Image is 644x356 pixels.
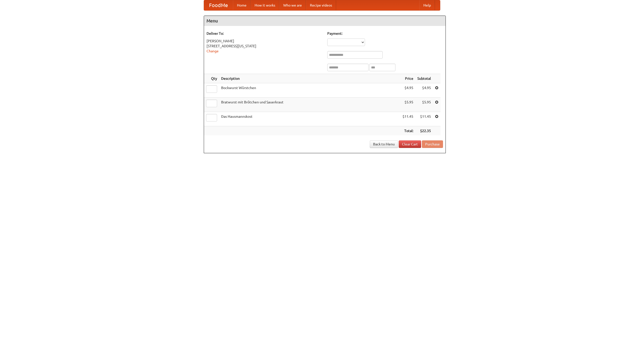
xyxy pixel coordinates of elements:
[219,83,400,98] td: Bockwurst Würstchen
[400,112,415,126] td: $11.45
[207,31,322,36] h5: Deliver To:
[219,112,400,126] td: Das Hausmannskost
[219,74,400,83] th: Description
[399,140,421,148] a: Clear Cart
[400,98,415,112] td: $5.95
[327,31,443,36] h5: Payment:
[400,74,415,83] th: Price
[415,112,433,126] td: $11.45
[204,74,219,83] th: Qty
[204,16,446,26] h4: Menu
[251,0,279,10] a: How it works
[219,98,400,112] td: Bratwurst mit Brötchen und Sauerkraut
[422,140,443,148] button: Purchase
[415,126,433,136] th: $22.35
[204,0,233,10] a: FoodMe
[415,83,433,98] td: $4.95
[233,0,251,10] a: Home
[415,74,433,83] th: Subtotal
[207,44,322,49] div: [STREET_ADDRESS][US_STATE]
[279,0,306,10] a: Who we are
[400,83,415,98] td: $4.95
[370,140,398,148] a: Back to Menu
[207,49,219,53] a: Change
[306,0,336,10] a: Recipe videos
[419,0,435,10] a: Help
[415,98,433,112] td: $5.95
[207,38,322,44] div: [PERSON_NAME]
[400,126,415,136] th: Total:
